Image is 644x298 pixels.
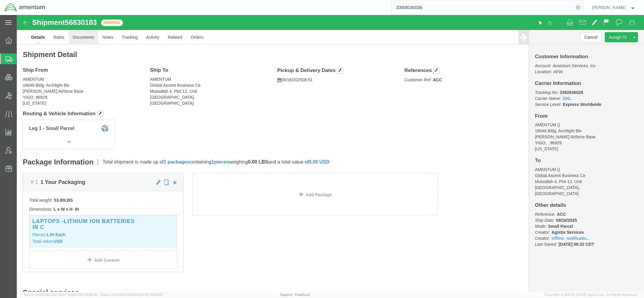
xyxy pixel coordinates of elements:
iframe: FS Legacy Container [17,15,644,292]
span: [DATE] 09:39:01 [139,293,163,296]
span: Copyright © [DATE]-[DATE] Agistix Inc., All Rights Reserved [544,292,637,297]
span: Server: 2025.19.0-91c74307f99 [24,293,98,296]
span: Jason Champagne [592,4,626,11]
a: Feedback [295,293,310,296]
a: Support [280,293,295,296]
input: Search for shipment number, reference number [392,0,574,15]
span: Client: 2025.19.0-129fbcf [100,293,163,296]
span: [DATE] 09:50:40 [73,293,98,296]
img: logo [4,3,46,12]
button: [PERSON_NAME] [592,4,636,11]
